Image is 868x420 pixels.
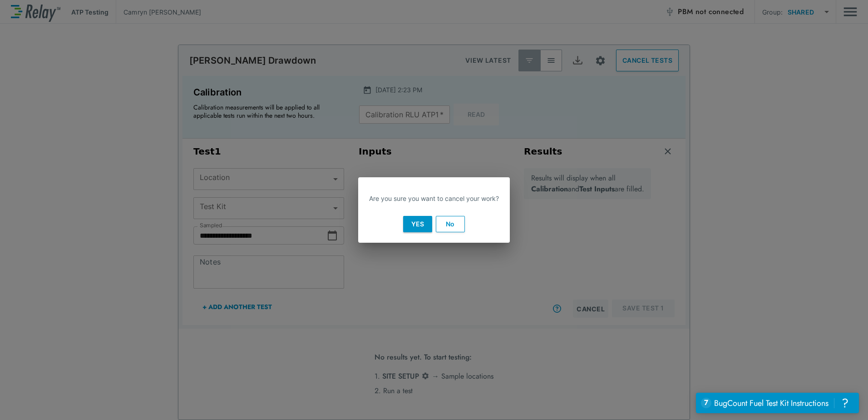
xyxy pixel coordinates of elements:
[696,393,859,413] iframe: Resource center
[436,216,465,232] button: No
[369,194,499,203] p: Are you sure you want to cancel your work?
[403,216,432,232] button: Yes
